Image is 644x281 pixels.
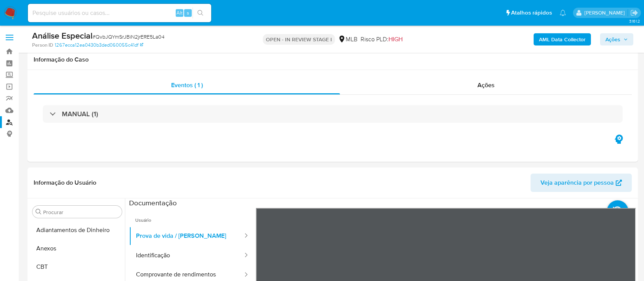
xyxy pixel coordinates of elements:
[584,9,628,16] p: laisa.felismino@mercadolivre.com
[29,221,125,239] button: Adiantamentos de Dinheiro
[32,29,92,42] b: Análise Especial
[176,9,183,16] span: Alt
[534,33,591,45] button: AML Data Collector
[477,81,495,89] span: Ações
[36,209,42,215] button: Procurar
[600,33,633,45] button: Ações
[34,56,632,63] h1: Informação do Caso
[187,9,189,16] span: s
[34,179,96,187] h1: Informação do Usuário
[531,174,632,192] button: Veja aparência por pessoa
[92,33,165,41] span: # QvbJQYmSrJBiN2jrERE5La04
[630,9,638,17] a: Sair
[171,81,203,89] span: Eventos ( 1 )
[29,239,125,258] button: Anexos
[338,35,358,44] div: MLB
[361,35,403,44] span: Risco PLD:
[605,33,620,45] span: Ações
[32,42,53,49] b: Person ID
[263,34,335,45] p: OPEN - IN REVIEW STAGE I
[511,9,552,17] span: Atalhos rápidos
[193,8,208,18] button: search-icon
[55,42,143,49] a: 1267ecca12ea0430b3ded060055c41df
[28,8,211,18] input: Pesquise usuários ou casos...
[560,10,566,16] a: Notificações
[539,33,586,45] b: AML Data Collector
[62,110,98,118] h3: MANUAL (1)
[540,174,614,192] span: Veja aparência por pessoa
[388,35,403,44] span: HIGH
[43,209,119,216] input: Procurar
[43,105,623,123] div: MANUAL (1)
[29,258,125,276] button: CBT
